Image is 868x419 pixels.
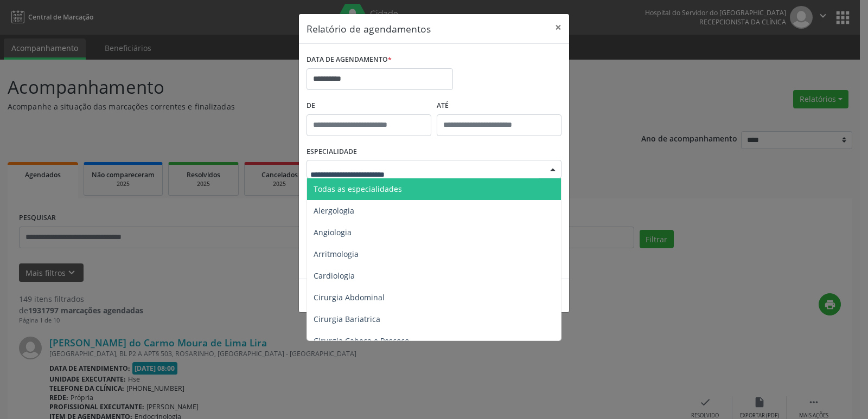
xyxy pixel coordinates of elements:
[307,22,431,36] h5: Relatório de agendamentos
[314,249,359,259] span: Arritmologia
[547,14,569,41] button: Close
[314,205,354,216] span: Alergologia
[314,336,409,346] span: Cirurgia Cabeça e Pescoço
[314,314,380,324] span: Cirurgia Bariatrica
[307,98,431,114] label: De
[314,184,402,194] span: Todas as especialidades
[314,227,352,237] span: Angiologia
[307,144,357,160] label: ESPECIALIDADE
[314,270,355,281] span: Cardiologia
[307,51,392,68] label: DATA DE AGENDAMENTO
[437,98,561,114] label: ATÉ
[314,292,385,302] span: Cirurgia Abdominal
